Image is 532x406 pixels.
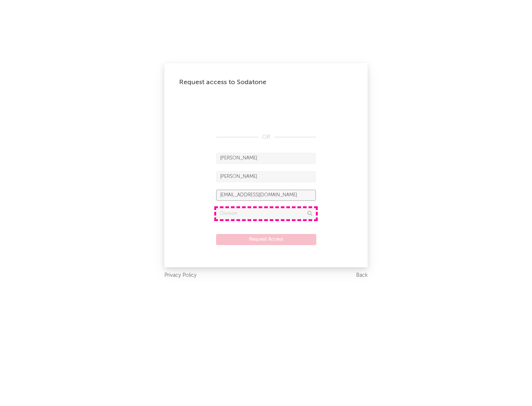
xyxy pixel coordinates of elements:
[216,208,316,219] input: Division
[216,234,316,245] button: Request Access
[216,190,316,201] input: Email
[216,153,316,164] input: First Name
[356,271,368,280] a: Back
[216,171,316,182] input: Last Name
[216,133,316,142] div: OR
[164,271,197,280] a: Privacy Policy
[179,78,353,87] div: Request access to Sodatone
